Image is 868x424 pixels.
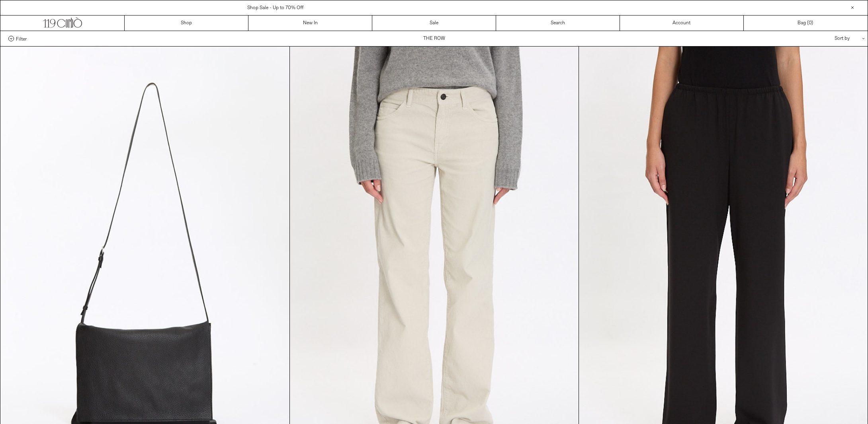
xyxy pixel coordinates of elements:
a: Account [620,16,744,31]
a: Bag () [744,16,868,31]
div: Sort by [788,31,860,46]
a: Sale [372,16,496,31]
a: Shop Sale - Up to 70% Off [247,5,303,11]
a: Shop [125,16,248,31]
span: Filter [16,36,27,41]
span: 0 [809,20,811,26]
a: Search [496,16,620,31]
a: New In [248,16,372,31]
span: ) [809,19,813,27]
